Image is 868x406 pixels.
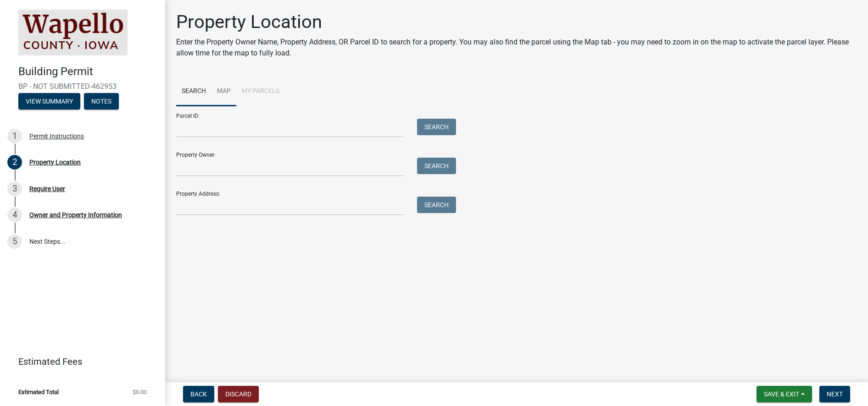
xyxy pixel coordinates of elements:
[7,352,150,371] a: Estimated Fees
[183,386,214,402] button: Back
[7,129,22,143] div: 1
[827,390,843,398] span: Next
[757,386,812,402] button: Save & Exit
[417,119,456,135] button: Search
[190,390,207,398] span: Back
[29,212,122,218] div: Owner and Property Information
[176,37,857,59] p: Enter the Property Owner Name, Property Address, OR Parcel ID to search for a property. You may a...
[176,11,857,33] h1: Property Location
[7,208,22,222] div: 4
[176,77,211,106] a: Search
[18,82,147,91] span: BP - NOT SUBMITTED-462953
[211,77,236,106] a: Map
[84,93,119,110] button: Notes
[18,10,128,55] img: Wapello County, Iowa
[417,158,456,174] button: Search
[18,98,80,105] wm-modal-confirm: Summary
[133,389,147,395] span: $0.00
[218,386,259,402] button: Discard
[7,155,22,170] div: 2
[7,234,22,249] div: 5
[18,93,80,110] button: View Summary
[29,186,65,192] div: Require User
[7,181,22,196] div: 3
[29,159,81,165] div: Property Location
[18,65,158,78] h4: Building Permit
[84,98,119,105] wm-modal-confirm: Notes
[18,389,59,395] span: Estimated Total
[29,133,84,139] div: Permit Instructions
[764,390,799,398] span: Save & Exit
[819,386,850,402] button: Next
[417,197,456,213] button: Search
